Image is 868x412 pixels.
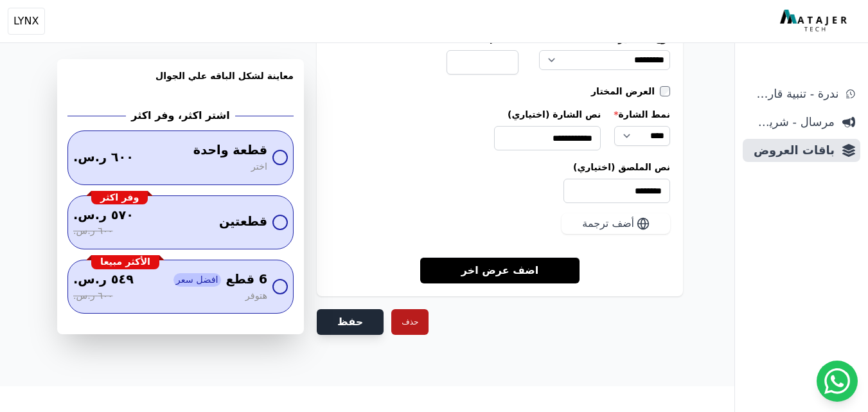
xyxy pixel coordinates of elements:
[8,8,45,35] button: LYNX
[91,191,148,205] div: وفر اكثر
[73,206,134,225] span: ٥٧٠ ر.س.
[67,69,294,98] h3: معاينة لشكل الباقه علي الجوال
[73,225,112,239] span: ٦٠٠ ر.س.
[494,108,601,121] label: نص الشارة (اختياري)
[748,141,835,159] span: باقات العروض
[748,85,838,103] span: ندرة - تنبية قارب علي النفاذ
[748,113,835,131] span: مرسال - شريط دعاية
[582,216,634,231] span: أضف ترجمة
[73,148,134,167] span: ٦٠٠ ر.س.
[131,108,229,123] h2: اشتر اكثر، وفر اكثر
[91,255,159,269] div: الأكثر مبيعا
[251,160,267,174] span: اختر
[73,271,134,289] span: ٥٤٩ ر.س.
[245,289,267,303] span: هتوفر
[591,85,660,98] label: العرض المختار
[614,108,670,121] label: نمط الشارة
[173,273,221,287] span: افضل سعر
[420,257,580,283] a: اضف عرض اخر
[193,141,267,160] span: قطعة واحدة
[219,213,267,232] span: قطعتين
[226,271,267,289] span: 6 قطع
[330,161,670,174] label: نص الملصق (اختياري)
[13,13,39,29] span: LYNX
[562,213,670,234] button: أضف ترجمة
[391,309,429,335] button: حذف
[317,309,384,335] button: حفظ
[780,10,850,33] img: MatajerTech Logo
[73,289,112,303] span: ٦٠٠ ر.س.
